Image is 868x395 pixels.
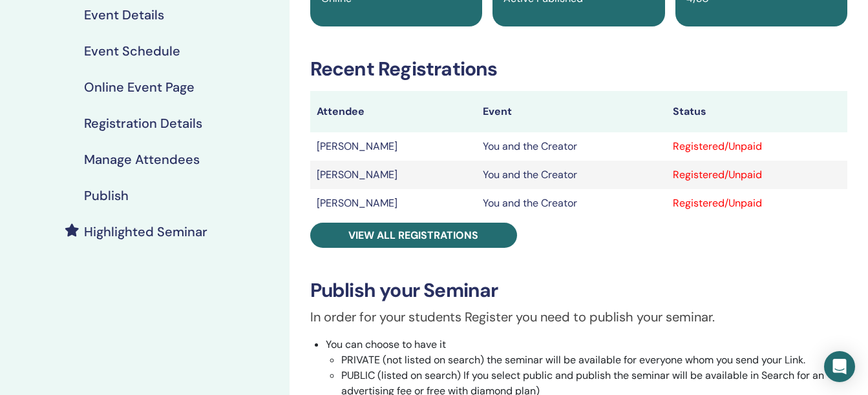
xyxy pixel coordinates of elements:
div: Registered/Unpaid [673,167,841,183]
h4: Manage Attendees [84,152,200,167]
div: Open Intercom Messenger [824,351,855,382]
td: [PERSON_NAME] [310,161,476,189]
th: Attendee [310,91,476,132]
td: You and the Creator [476,132,666,161]
td: [PERSON_NAME] [310,189,476,218]
h4: Online Event Page [84,79,195,95]
li: PRIVATE (not listed on search) the seminar will be available for everyone whom you send your Link. [341,352,847,368]
td: [PERSON_NAME] [310,132,476,161]
th: Event [476,91,666,132]
h3: Recent Registrations [310,57,847,81]
h4: Registration Details [84,116,202,131]
span: View all registrations [348,228,478,242]
div: Registered/Unpaid [673,196,841,211]
div: Registered/Unpaid [673,139,841,154]
td: You and the Creator [476,189,666,218]
a: View all registrations [310,223,517,248]
h4: Highlighted Seminar [84,224,207,239]
h4: Event Schedule [84,43,180,59]
h3: Publish your Seminar [310,279,847,302]
td: You and the Creator [476,161,666,189]
h4: Publish [84,188,129,203]
th: Status [666,91,847,132]
h4: Event Details [84,7,164,23]
p: In order for your students Register you need to publish your seminar. [310,307,847,327]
